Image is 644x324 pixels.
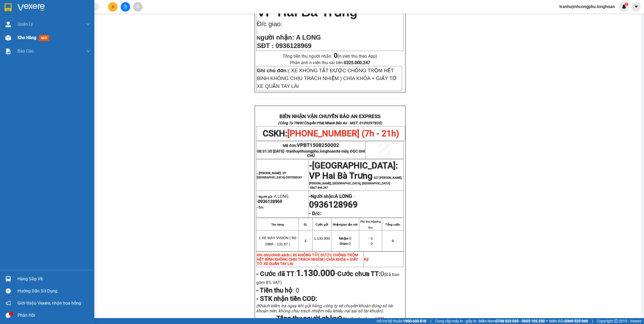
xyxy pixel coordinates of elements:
span: Tổng thu người nhận: [276,315,384,322]
strong: Cước chưa TT: [337,270,380,278]
sup: 1 [625,2,628,6]
button: file-add [121,2,130,12]
span: 1 XE MÁY VISION ( BS 29BF - 131.67 ) [259,236,296,246]
span: (Khách kiểm tra ngay khi gửi hàng, công ty sẽ chuyển khoản đúng số tài khoản trên, không chịu trá... [256,303,393,313]
span: - [309,165,402,189]
img: warehouse-icon [5,22,11,27]
span: ( XE KHÔNG TẮT ĐƯỢC CHỐNG TRỘM HẾT BÌNH KHÔNG CHỊU TRÁCH NHIỆM ) CHÌA KHÓA + GIẤY TỜ XE QUẤN TAY LÁI [257,68,397,89]
span: aim [136,5,140,9]
strong: - D/c: [257,206,264,209]
button: plus [108,2,117,12]
span: 0397000247 [286,176,302,179]
img: solution-icon [5,49,11,54]
img: warehouse-icon [5,35,11,41]
span: 0 [294,287,299,294]
strong: - Người gửi: [257,195,273,199]
span: tranhuynhcongphu.longhoan [286,149,365,158]
strong: Nhận: [339,236,349,240]
span: VPBT1508250002 [297,142,339,148]
span: 0936128969 [309,199,358,210]
span: Hỗ trợ kỹ thuật: [377,318,426,324]
span: 0867.444.247 [310,186,328,189]
span: 1 [625,2,627,6]
span: | [430,318,431,324]
button: caret-down [631,2,641,12]
span: copyright [614,319,618,323]
span: Báo cáo [18,48,34,54]
span: Mã đơn: [283,143,340,148]
span: Người nhận: [311,194,352,199]
span: ( XE KHÔNG TẮT ĐƯỢC CHỐNG TRỘM HẾT BÌNH KHÔNG CHỊU TRÁCH NHIỆM ) CHÌA KHÓA + GIẤY TỜ XE QUẤN TAY LÁI [257,253,358,266]
span: CSKH: [263,128,399,139]
strong: Phí thu hộ/phụ thu [360,220,381,229]
strong: 1.130.000 [296,268,335,278]
span: 0 [338,315,384,322]
strong: 1900 633 818 [403,319,426,323]
img: warehouse-icon [5,276,11,282]
span: - 0 [368,236,373,240]
strong: - D/c: [309,211,321,216]
img: logo-vxr [5,4,12,12]
span: : [256,287,299,294]
strong: Ghi chú/chính sách: [257,253,358,266]
img: icon-new-feature [622,4,626,9]
strong: Ghi chú đơn: [257,68,288,73]
span: 0 [392,239,394,243]
strong: 0325.000.247 [344,60,370,65]
strong: Cước gửi [316,223,328,226]
strong: N [257,35,294,41]
div: Hướng dẫn sử dụng [18,287,90,295]
strong: Nhận/giao tận nơi [333,223,358,226]
span: A LONG - [257,194,289,204]
span: mới [39,35,49,41]
div: Phản hồi [18,311,90,319]
span: Cung cấp máy in - giấy in: [435,318,477,324]
span: gười nhận: [261,34,294,41]
strong: - Cước đã TT [256,270,295,278]
span: : [256,270,337,278]
span: Miền Nam [479,318,545,324]
strong: - Tiền thu hộ [256,287,292,294]
button: aim [133,2,143,12]
strong: Giao: [340,242,349,246]
span: [PHONE_NUMBER] (7h - 21h) [287,128,399,139]
strong: BIÊN NHẬN VẬN CHUYỂN BẢO AN EXPRESS [279,113,380,119]
span: 0 [339,236,351,240]
span: Phản ánh n.viên thu sai tiền: [290,60,370,65]
span: down [86,22,90,26]
strong: BIÊN NHẬN VẬN CHUYỂN BẢO AN EXPRESS [18,8,119,14]
span: - 0 [368,242,373,246]
span: - [309,160,312,171]
span: Đ/c giao: [257,20,282,27]
span: | [592,318,593,324]
span: Quản Lý [18,21,33,27]
span: 0936128969 [258,199,282,204]
span: 327 [PERSON_NAME], [PERSON_NAME], [GEOGRAPHIC_DATA], [GEOGRAPHIC_DATA] - [309,176,402,189]
span: A LONG [296,34,321,41]
span: CSKH: [10,21,127,42]
span: - [352,194,355,199]
span: Giới thiệu Vexere, nhận hoa hồng [18,300,81,306]
span: question-circle [6,288,11,294]
span: - STK nhận tiền COD: [256,295,317,302]
strong: 0369 525 060 [565,319,588,323]
span: tranhuynhcongphu.longhoan [555,3,619,10]
span: Xe máy, ĐỌC GHI CHÚ [307,149,365,158]
strong: Tên hàng [271,223,284,226]
span: Tổng tiền thu người nhận: [283,54,377,59]
span: [GEOGRAPHIC_DATA]: VP Hai Bà Trưng [309,160,398,181]
span: 1.130.000 [314,236,330,240]
span: Kho hàng [18,35,36,40]
span: file-add [123,5,127,9]
span: 1 [304,239,306,243]
span: 08:31:35 [DATE] - [257,149,365,158]
span: A LONG [335,193,352,199]
div: Hàng sắp về [18,275,90,283]
span: down [86,49,90,53]
strong: (Công Ty TNHH Chuyển Phát Nhanh Bảo An - MST: 0109597835) [16,15,120,19]
span: 0936128969 [276,42,311,49]
span: ⚪️ [546,320,548,322]
strong: Ký: [364,257,369,261]
span: caret-down [634,4,639,9]
span: (Đã bao gồm 8% VAT) [256,272,399,285]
